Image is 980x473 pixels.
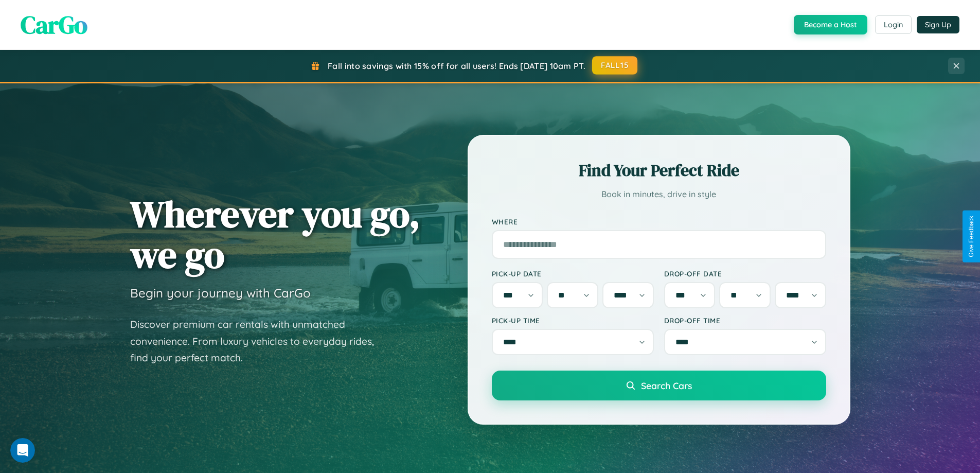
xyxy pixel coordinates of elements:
button: Become a Host [794,15,867,34]
span: CarGo [21,8,87,42]
h3: Begin your journey with CarGo [130,285,311,301]
span: Fall into savings with 15% off for all users! Ends [DATE] 10am PT. [328,61,585,71]
button: Sign Up [917,16,959,33]
label: Where [492,217,826,226]
p: Discover premium car rentals with unmatched convenience. From luxury vehicles to everyday rides, ... [130,316,387,366]
label: Pick-up Date [492,269,654,278]
div: Give Feedback [968,216,975,257]
h1: Wherever you go, we go [130,194,420,275]
span: Search Cars [641,380,692,391]
p: Book in minutes, drive in style [492,187,826,202]
button: FALL15 [592,56,637,75]
button: Login [875,15,912,34]
h2: Find Your Perfect Ride [492,159,826,182]
label: Drop-off Date [664,269,826,278]
label: Pick-up Time [492,316,654,325]
button: Search Cars [492,371,826,400]
iframe: Intercom live chat [10,438,35,463]
label: Drop-off Time [664,316,826,325]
